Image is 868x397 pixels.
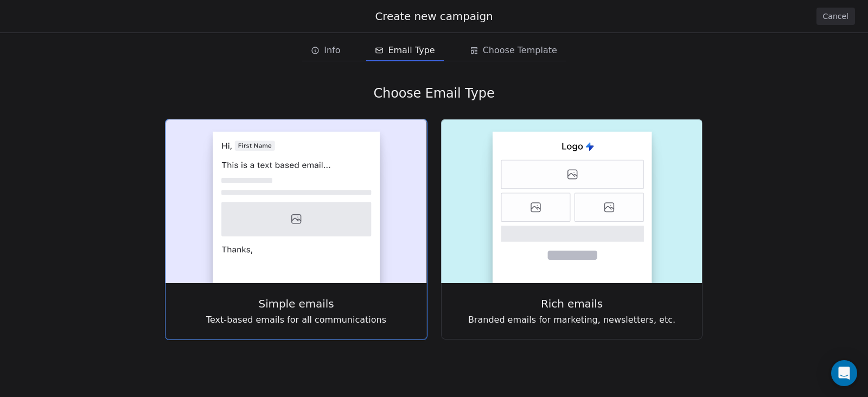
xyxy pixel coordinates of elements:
[468,313,675,326] span: Branded emails for marketing, newsletters, etc.
[206,313,386,326] span: Text-based emails for all communications
[388,44,435,57] span: Email Type
[324,44,340,57] span: Info
[541,296,603,311] span: Rich emails
[165,85,703,101] div: Choose Email Type
[302,40,566,61] div: email creation steps
[816,8,855,25] button: Cancel
[13,9,855,24] div: Create new campaign
[259,296,334,311] span: Simple emails
[483,44,557,57] span: Choose Template
[831,360,857,386] div: Open Intercom Messenger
